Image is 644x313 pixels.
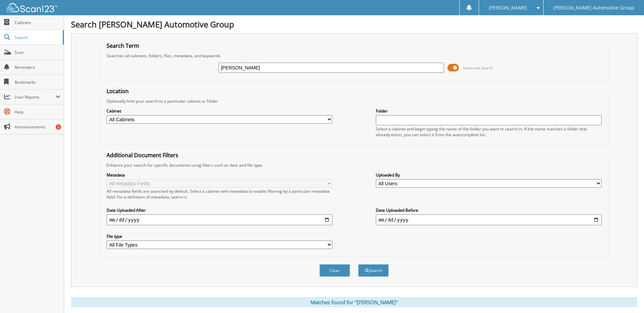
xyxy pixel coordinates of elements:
[107,207,332,213] label: Date Uploaded After
[553,6,634,10] span: [PERSON_NAME] Automotive Group
[376,126,602,138] div: Select a cabinet and begin typing the name of the folder you want to search in. If the name match...
[15,49,60,55] span: Scan
[107,214,332,225] input: start
[103,87,132,95] legend: Location
[376,108,602,114] label: Folder
[15,64,60,70] span: Reminders
[71,297,637,307] div: Matches found for "[PERSON_NAME]"
[7,3,58,12] img: scan123-logo-white.svg
[178,194,187,200] a: here
[489,6,527,10] span: [PERSON_NAME]
[319,264,350,277] button: Clear
[107,188,332,200] div: All metadata fields are searched by default. Select a cabinet with metadata to enable filtering b...
[358,264,389,277] button: Search
[463,65,493,70] span: Advanced Search
[15,109,60,115] span: Help
[376,207,602,213] label: Date Uploaded Before
[376,214,602,225] input: end
[103,53,605,59] div: Searches all cabinets, folders, files, metadata, and keywords
[107,233,332,239] label: File type
[15,124,60,130] span: Announcements
[71,19,637,30] h1: Search [PERSON_NAME] Automotive Group
[15,79,60,85] span: Bookmarks
[103,162,605,168] div: Enhance your search for specific documents using filters such as date and file type.
[15,20,60,25] span: Cabinets
[107,108,332,114] label: Cabinet
[56,124,61,130] div: 2
[103,151,182,159] legend: Additional Document Filters
[15,94,56,100] span: User Reports
[103,42,143,49] legend: Search Term
[376,172,602,178] label: Uploaded By
[15,35,59,40] span: Search
[107,172,332,178] label: Metadata
[103,98,605,104] div: Optionally limit your search to a particular cabinet or folder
